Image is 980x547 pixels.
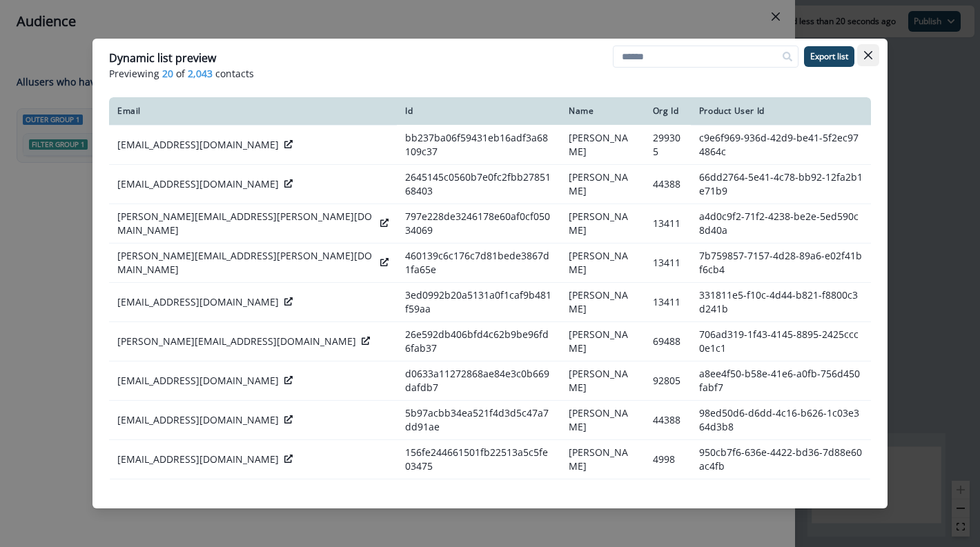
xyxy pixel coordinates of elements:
[560,203,645,243] td: [PERSON_NAME]
[109,50,216,66] p: Dynamic list preview
[645,164,691,203] td: 44388
[645,282,691,321] td: 13411
[397,203,560,243] td: 797e228de3246178e60af0cf05034069
[560,321,645,361] td: [PERSON_NAME]
[560,361,645,400] td: [PERSON_NAME]
[560,479,645,518] td: [PERSON_NAME]
[162,66,173,81] span: 20
[560,164,645,203] td: [PERSON_NAME]
[645,479,691,518] td: 114057
[653,106,683,117] div: Org Id
[560,282,645,321] td: [PERSON_NAME]
[560,243,645,282] td: [PERSON_NAME]
[645,203,691,243] td: 13411
[569,106,636,117] div: Name
[405,106,552,117] div: Id
[645,400,691,439] td: 44388
[109,66,871,81] p: Previewing of contacts
[397,164,560,203] td: 2645145c0560b7e0fc2fbb2785168403
[117,138,279,152] p: [EMAIL_ADDRESS][DOMAIN_NAME]
[397,243,560,282] td: 460139c6c176c7d81bede3867d1fa65e
[699,106,863,117] div: Product User Id
[645,321,691,361] td: 69488
[397,479,560,518] td: a91a84bb36aa0a6aa9ed951932886d04
[397,400,560,439] td: 5b97acbb34ea521f4d3d5c47a7dd91ae
[117,106,389,117] div: Email
[691,321,871,361] td: 706ad319-1f43-4145-8895-2425ccc0e1c1
[691,479,871,518] td: 5eaa7533-f8e6-403e-8e26-d41ad1f74951
[397,125,560,164] td: bb237ba06f59431eb16adf3a68109c37
[691,439,871,479] td: 950cb7f6-636e-4422-bd36-7d88e60ac4fb
[397,321,560,361] td: 26e592db406bfd4c62b9be96fd6fab37
[645,361,691,400] td: 92805
[691,400,871,439] td: 98ed50d6-d6dd-4c16-b626-1c03e364d3b8
[691,203,871,243] td: a4d0c9f2-71f2-4238-be2e-5ed590c8d40a
[691,282,871,321] td: 331811e5-f10c-4d44-b821-f8800c3d241b
[691,125,871,164] td: c9e6f969-936d-42d9-be41-5f2ec974864c
[117,249,375,277] p: [PERSON_NAME][EMAIL_ADDRESS][PERSON_NAME][DOMAIN_NAME]
[188,66,213,81] span: 2,043
[117,413,279,427] p: [EMAIL_ADDRESS][DOMAIN_NAME]
[397,361,560,400] td: d0633a11272868ae84e3c0b669dafdb7
[645,243,691,282] td: 13411
[117,374,279,388] p: [EMAIL_ADDRESS][DOMAIN_NAME]
[645,125,691,164] td: 299305
[804,46,854,67] button: Export list
[117,452,279,466] p: [EMAIL_ADDRESS][DOMAIN_NAME]
[117,210,375,237] p: [PERSON_NAME][EMAIL_ADDRESS][PERSON_NAME][DOMAIN_NAME]
[691,243,871,282] td: 7b759857-7157-4d28-89a6-e02f41bf6cb4
[397,439,560,479] td: 156fe244661501fb22513a5c5fe03475
[645,439,691,479] td: 4998
[117,295,279,309] p: [EMAIL_ADDRESS][DOMAIN_NAME]
[560,125,645,164] td: [PERSON_NAME]
[857,44,879,66] button: Close
[397,282,560,321] td: 3ed0992b20a5131a0f1caf9b481f59aa
[691,361,871,400] td: a8ee4f50-b58e-41e6-a0fb-756d450fabf7
[810,52,848,61] p: Export list
[560,439,645,479] td: [PERSON_NAME]
[117,335,356,348] p: [PERSON_NAME][EMAIL_ADDRESS][DOMAIN_NAME]
[691,164,871,203] td: 66dd2764-5e41-4c78-bb92-12fa2b1e71b9
[560,400,645,439] td: [PERSON_NAME]
[117,177,279,191] p: [EMAIL_ADDRESS][DOMAIN_NAME]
